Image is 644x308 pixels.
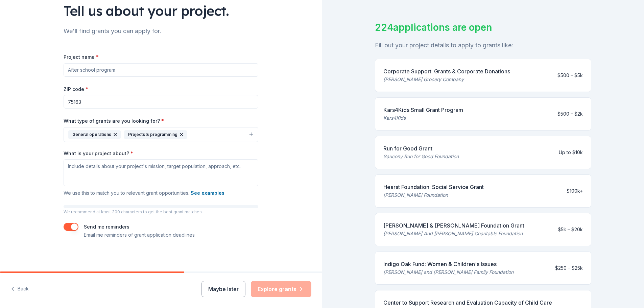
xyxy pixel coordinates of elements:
[383,191,484,199] div: [PERSON_NAME] Foundation
[201,281,245,297] button: Maybe later
[64,86,88,93] label: ZIP code
[559,148,583,157] div: Up to $10k
[64,95,258,109] input: 12345 (U.S. only)
[555,264,583,272] div: $250 – $25k
[11,282,29,296] button: Back
[64,127,258,142] button: General operationsProjects & programming
[68,130,121,139] div: General operations
[64,209,258,215] p: We recommend at least 300 characters to get the best grant matches.
[64,190,224,196] span: We use this to match you to relevant grant opportunities.
[383,144,459,152] div: Run for Good Grant
[64,26,258,37] div: We'll find grants you can apply for.
[64,1,258,20] div: Tell us about your project.
[558,226,583,234] div: $5k – $20k
[383,75,510,84] div: [PERSON_NAME] Grocery Company
[64,150,133,157] label: What is your project about?
[191,189,224,197] button: See examples
[64,54,99,61] label: Project name
[383,67,510,75] div: Corporate Support: Grants & Corporate Donations
[383,268,514,276] div: [PERSON_NAME] and [PERSON_NAME] Family Foundation
[383,114,463,122] div: Kars4Kids
[383,152,459,161] div: Saucony Run for Good Foundation
[84,231,195,239] p: Email me reminders of grant application deadlines
[383,221,524,230] div: [PERSON_NAME] & [PERSON_NAME] Foundation Grant
[557,110,583,118] div: $500 – $2k
[557,71,583,79] div: $500 – $5k
[124,130,187,139] div: Projects & programming
[383,230,524,238] div: [PERSON_NAME] And [PERSON_NAME] Charitable Foundation
[383,260,514,268] div: Indigo Oak Fund: Women & Children's Issues
[64,118,164,124] label: What type of grants are you looking for?
[383,183,484,191] div: Hearst Foundation: Social Service Grant
[375,40,591,51] div: Fill out your project details to apply to grants like:
[84,224,129,230] label: Send me reminders
[383,106,463,114] div: Kars4Kids Small Grant Program
[567,187,583,195] div: $100k+
[375,20,591,34] div: 224 applications are open
[64,63,258,77] input: After school program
